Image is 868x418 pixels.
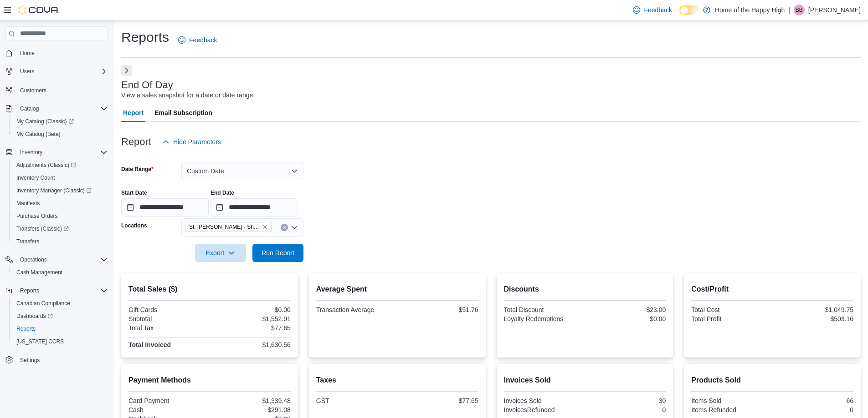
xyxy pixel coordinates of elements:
[2,284,111,297] button: Reports
[9,159,111,171] a: Adjustments (Classic)
[504,406,583,413] div: InvoicesRefunded
[16,285,108,296] span: Reports
[316,284,478,295] h2: Average Spent
[9,171,111,184] button: Inventory Count
[16,254,51,265] button: Operations
[128,375,291,386] h2: Payment Methods
[629,1,675,19] a: Feedback
[20,149,42,156] span: Inventory
[20,50,35,57] span: Home
[13,311,56,322] a: Dashboards
[13,185,108,196] span: Inventory Manager (Classic)
[9,128,111,141] button: My Catalog (Beta)
[2,102,111,115] button: Catalog
[2,65,111,78] button: Users
[9,297,111,310] button: Canadian Compliance
[20,287,39,294] span: Reports
[281,224,288,231] button: Clear input
[644,5,672,15] span: Feedback
[13,172,59,183] a: Inventory Count
[121,189,147,196] label: Start Date
[13,198,43,209] a: Manifests
[16,147,108,158] span: Inventory
[16,84,108,96] span: Customers
[13,160,80,171] a: Adjustments (Classic)
[16,312,53,320] span: Dashboards
[211,324,291,332] div: $77.65
[262,224,267,230] button: Remove St. Albert - Shoppes @ Giroux - Fire & Flower from selection in this group
[13,323,39,334] a: Reports
[200,244,241,262] span: Export
[121,198,209,217] input: Press the down key to open a popover containing a calendar.
[13,323,108,334] span: Reports
[2,353,111,367] button: Settings
[13,116,77,127] a: My Catalog (Classic)
[9,335,111,348] button: [US_STATE] CCRS
[13,211,108,222] span: Purchase Orders
[9,184,111,197] a: Inventory Manager (Classic)
[211,397,291,404] div: $1,339.48
[16,103,42,114] button: Catalog
[9,235,111,248] button: Transfers
[128,315,208,322] div: Subtotal
[774,315,853,322] div: $503.16
[211,189,234,196] label: End Date
[16,354,108,366] span: Settings
[691,406,770,413] div: Items Refunded
[189,35,217,45] span: Feedback
[16,200,40,207] span: Manifests
[16,355,43,366] a: Settings
[211,306,291,313] div: $0.00
[128,406,208,413] div: Cash
[16,254,108,265] span: Operations
[128,306,208,313] div: Gift Cards
[9,310,111,322] a: Dashboards
[128,341,171,348] strong: Total Invoiced
[13,336,108,347] span: Washington CCRS
[774,306,853,313] div: $1,049.75
[16,225,69,232] span: Transfers (Classic)
[211,406,291,413] div: $291.08
[9,322,111,335] button: Reports
[16,66,38,77] button: Users
[18,5,59,15] img: Cova
[715,5,785,15] p: Home of the Happy High
[9,266,111,279] button: Cash Management
[195,244,246,262] button: Export
[121,65,132,76] button: Next
[121,136,151,147] h3: Report
[16,212,58,220] span: Purchase Orders
[13,129,64,140] a: My Catalog (Beta)
[13,267,66,278] a: Cash Management
[181,162,303,180] button: Custom Date
[211,315,291,322] div: $1,552.91
[121,28,169,46] h1: Reports
[796,5,803,15] span: BB
[16,325,36,332] span: Reports
[16,174,55,181] span: Inventory Count
[16,85,50,96] a: Customers
[679,5,699,15] input: Dark Mode
[13,116,108,127] span: My Catalog (Classic)
[504,284,666,295] h2: Discounts
[13,267,108,278] span: Cash Management
[2,146,111,159] button: Inventory
[13,223,72,234] a: Transfers (Classic)
[16,269,62,276] span: Cash Management
[128,324,208,332] div: Total Tax
[16,285,43,296] button: Reports
[316,306,395,313] div: Transaction Average
[5,43,108,390] nav: Complex example
[9,197,111,210] button: Manifests
[128,284,291,295] h2: Total Sales ($)
[13,198,108,209] span: Manifests
[691,306,770,313] div: Total Cost
[2,46,111,60] button: Home
[121,91,255,100] div: View a sales snapshot for a date or date range.
[13,311,108,322] span: Dashboards
[586,315,666,322] div: $0.00
[691,315,770,322] div: Total Profit
[159,133,225,151] button: Hide Parameters
[13,236,108,247] span: Transfers
[504,306,583,313] div: Total Discount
